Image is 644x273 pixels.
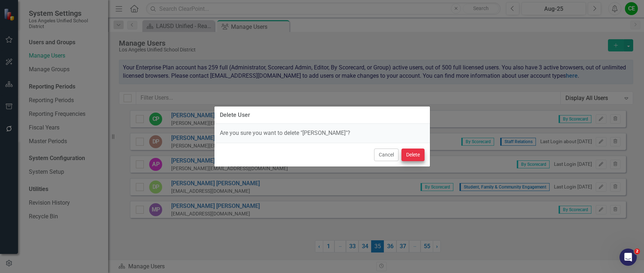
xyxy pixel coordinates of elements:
[401,149,425,161] button: Delete
[220,112,250,118] div: Delete User
[220,129,350,136] span: Are you sure you want to delete "[PERSON_NAME]"?
[619,249,637,266] iframe: Intercom live chat
[634,249,640,254] span: 2
[374,149,399,161] button: Cancel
